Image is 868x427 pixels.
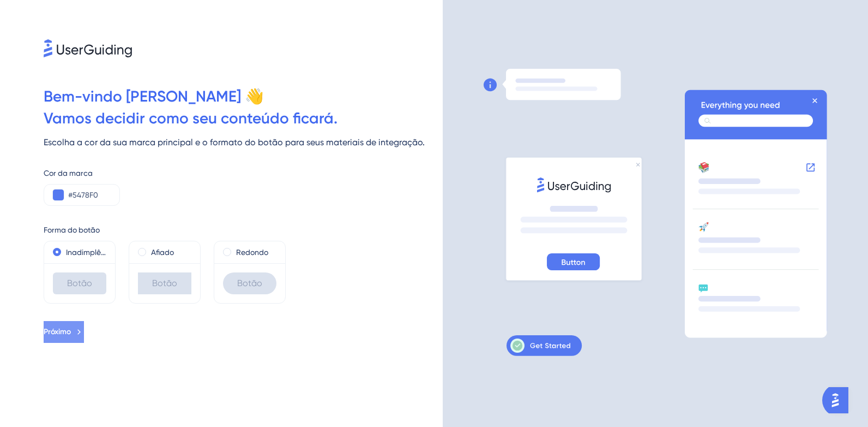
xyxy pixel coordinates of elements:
label: Redondo [236,246,268,259]
iframe: UserGuiding AI Assistant Launcher [822,384,855,417]
div: Vamos decidir como seu conteúdo ficará. [44,108,443,129]
span: Próximo [44,325,71,339]
div: Forma do botão [44,223,443,236]
label: Inadimplência [66,246,106,259]
div: Cor da marca [44,167,443,180]
label: Afiado [151,246,174,259]
div: Escolha a cor da sua marca principal e o formato do botão para seus materiais de integração. [44,136,443,149]
div: Botão [53,272,106,294]
div: Botão [138,272,191,294]
div: Botão [223,272,276,294]
button: Próximo [44,321,84,343]
div: Bem-vindo [PERSON_NAME] 👋 [44,86,443,108]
